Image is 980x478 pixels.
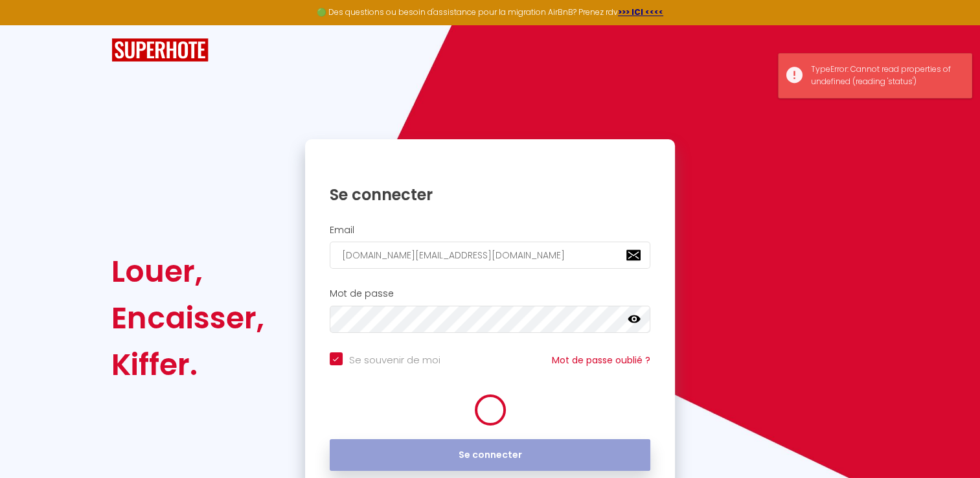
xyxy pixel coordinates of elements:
input: Ton Email [330,242,651,269]
div: Louer, [111,248,264,295]
div: Encaisser, [111,295,264,341]
h1: Se connecter [330,185,651,205]
img: SuperHote logo [111,38,209,62]
div: TypeError: Cannot read properties of undefined (reading 'status') [811,63,959,88]
div: Kiffer. [111,341,264,388]
h2: Mot de passe [330,288,651,299]
a: >>> ICI <<<< [618,6,663,17]
a: Mot de passe oublié ? [552,354,650,367]
button: Se connecter [330,439,651,472]
h2: Email [330,225,651,236]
